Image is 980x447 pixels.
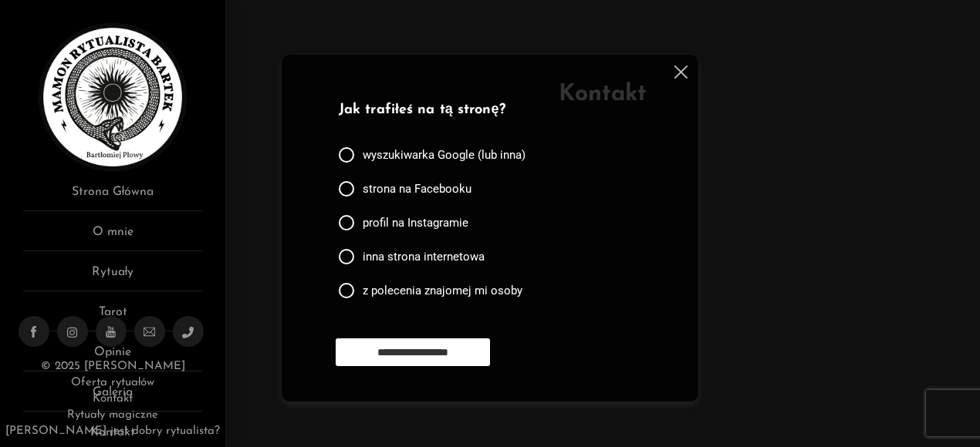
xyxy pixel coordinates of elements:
span: strona na Facebooku [363,181,471,197]
a: Tarot [23,303,202,331]
p: Jak trafiłeś na tą stronę? [339,100,635,121]
span: inna strona internetowa [363,249,485,264]
a: Strona Główna [23,183,202,211]
a: Rytuały magiczne [67,409,158,421]
span: z polecenia znajomej mi osoby [363,283,522,298]
span: profil na Instagramie [363,215,468,230]
a: Oferta rytuałów [71,377,154,388]
h2: Kontakt [248,77,957,112]
a: O mnie [23,223,202,251]
span: wyszukiwarka Google (lub inna) [363,147,525,163]
a: Rytuały [23,263,202,291]
a: [PERSON_NAME] jest dobry rytualista? [5,425,220,437]
img: cross.svg [674,66,688,79]
img: Rytualista Bartek [39,23,187,171]
a: Kontakt [93,393,133,405]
